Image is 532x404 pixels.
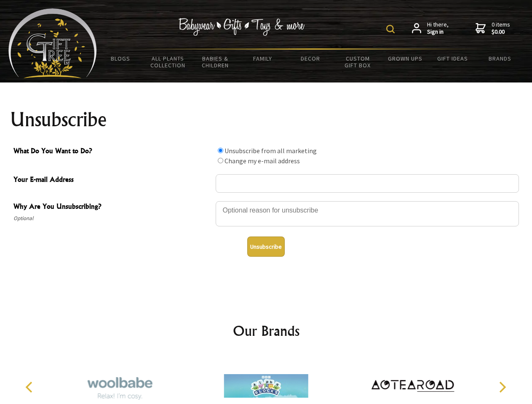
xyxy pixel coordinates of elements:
[476,21,510,36] a: 0 items$0.00
[10,109,522,130] h1: Unsubscribe
[13,201,211,213] span: Why Are You Unsubscribing?
[239,50,287,67] a: Family
[216,174,519,193] input: Your E-mail Address
[17,321,516,341] h2: Our Brands
[386,25,395,33] img: product search
[13,174,211,186] span: Your E-mail Address
[286,50,334,67] a: Decor
[13,213,211,223] span: Optional
[334,50,382,74] a: Custom Gift Box
[225,157,300,165] label: Change my e-mail address
[493,378,511,396] button: Next
[13,146,211,158] span: What Do You Want to Do?
[476,50,524,67] a: Brands
[225,146,317,155] label: Unsubscribe from all marketing
[247,237,285,257] button: Unsubscribe
[492,28,510,36] strong: $0.00
[412,21,449,36] a: Hi there,Sign in
[429,50,476,67] a: Gift Ideas
[21,378,40,396] button: Previous
[218,148,223,153] input: What Do You Want to Do?
[427,28,449,36] strong: Sign in
[492,21,510,36] span: 0 items
[144,50,192,74] a: All Plants Collection
[97,50,144,67] a: BLOGS
[427,21,449,36] span: Hi there,
[218,158,223,163] input: What Do You Want to Do?
[192,50,239,74] a: Babies & Children
[8,8,97,78] img: Babyware - Gifts - Toys and more...
[381,50,429,67] a: Grown Ups
[216,201,519,226] textarea: Why Are You Unsubscribing?
[179,18,305,36] img: Babywear - Gifts - Toys & more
